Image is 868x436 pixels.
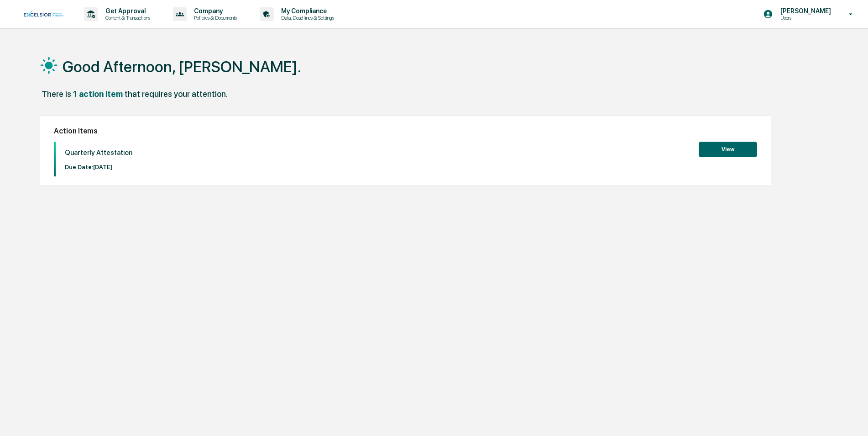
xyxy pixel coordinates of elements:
p: Content & Transactions [98,15,155,21]
p: [PERSON_NAME] [773,7,836,15]
p: Company [187,7,241,15]
p: Users [773,15,836,21]
p: Quarterly Attestation [65,149,132,157]
img: logo [22,11,66,18]
div: that requires your attention. [125,89,228,99]
p: Due Date: [DATE] [65,164,132,170]
button: View [699,142,757,157]
p: My Compliance [274,7,339,15]
h1: Good Afternoon, [PERSON_NAME]. [63,58,301,76]
div: There is [42,89,71,99]
h2: Action Items [54,127,757,135]
a: View [699,144,757,153]
p: Get Approval [98,7,155,15]
p: Policies & Documents [187,15,241,21]
p: Data, Deadlines & Settings [274,15,339,21]
div: 1 action item [73,89,123,99]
